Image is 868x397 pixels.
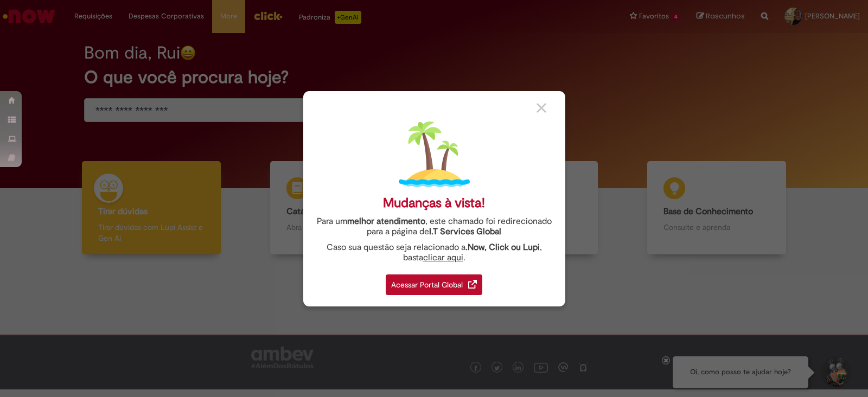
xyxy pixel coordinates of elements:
div: Caso sua questão seja relacionado a , basta . [311,242,557,263]
a: clicar aqui [423,246,463,263]
strong: .Now, Click ou Lupi [465,242,540,253]
img: close_button_grey.png [537,103,546,113]
strong: melhor atendimento [347,216,425,227]
img: island.png [399,119,470,190]
div: Acessar Portal Global [386,274,482,295]
div: Mudanças à vista! [383,195,485,211]
div: Para um , este chamado foi redirecionado para a página de [311,216,557,237]
a: Acessar Portal Global [386,268,482,295]
a: I.T Services Global [429,220,501,237]
img: redirect_link.png [468,280,477,289]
